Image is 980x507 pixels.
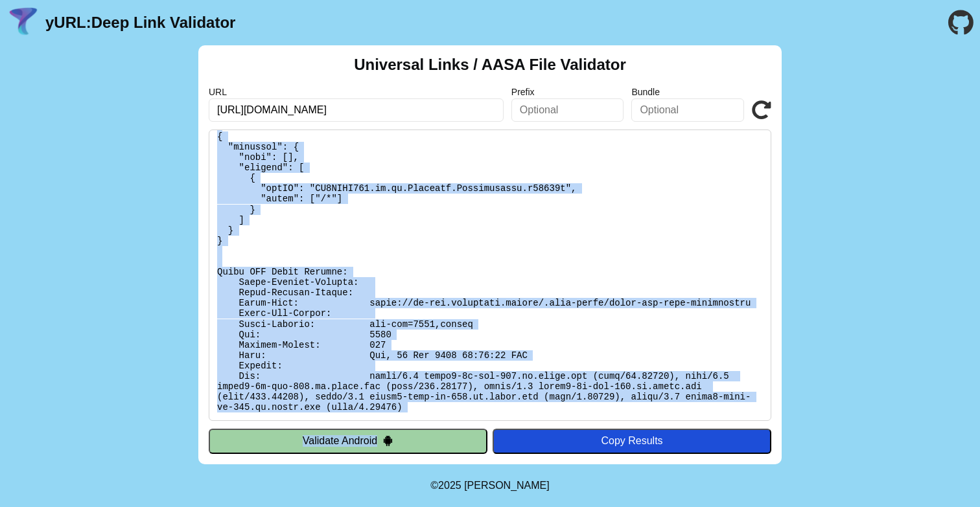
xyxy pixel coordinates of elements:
[209,87,504,97] label: URL
[354,56,626,74] h2: Universal Links / AASA File Validator
[45,14,235,32] a: yURL:Deep Link Validator
[464,480,550,491] a: Michael Ibragimchayev's Personal Site
[382,435,393,446] img: droidIcon.svg
[430,464,549,507] footer: ©
[6,6,40,39] img: yURL Logo
[209,98,504,122] input: Required
[511,87,624,97] label: Prefix
[511,98,624,122] input: Optional
[438,480,461,491] span: 2025
[631,98,744,122] input: Optional
[631,87,744,97] label: Bundle
[209,130,771,421] pre: Lorem ipsu do: sitam://co-adi.elitseddo.eiusmo/.temp-incid/utlab-etd-magn-aliquaenima Mi Veniamqu...
[493,429,771,453] button: Copy Results
[499,435,765,447] div: Copy Results
[209,429,487,453] button: Validate Android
